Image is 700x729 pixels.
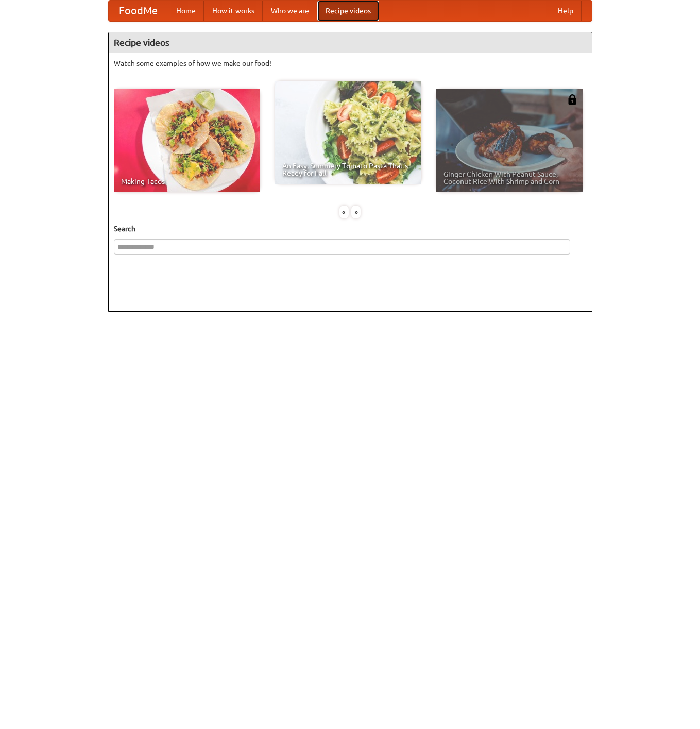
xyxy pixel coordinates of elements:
p: Watch some examples of how we make our food! [114,58,587,69]
a: Who we are [263,1,317,21]
a: Making Tacos [114,89,260,192]
img: 483408.png [567,94,577,105]
h5: Search [114,224,587,234]
a: How it works [204,1,263,21]
div: « [339,206,349,218]
a: Help [550,1,582,21]
h4: Recipe videos [109,32,592,53]
span: Making Tacos [121,178,253,185]
a: Home [168,1,204,21]
a: An Easy, Summery Tomato Pasta That's Ready for Fall [275,81,421,184]
a: Recipe videos [317,1,379,21]
div: » [351,206,361,218]
span: An Easy, Summery Tomato Pasta That's Ready for Fall [282,162,414,177]
a: FoodMe [109,1,168,21]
